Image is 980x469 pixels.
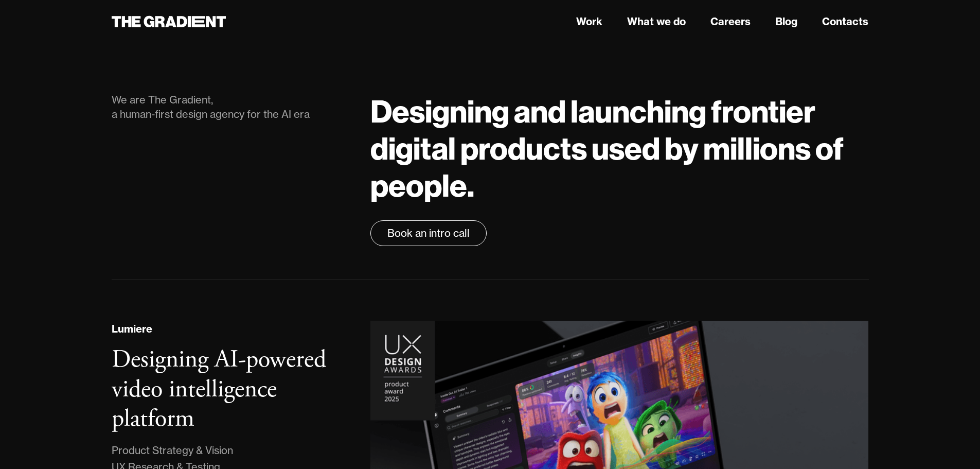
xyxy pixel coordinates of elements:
[710,14,751,29] a: Careers
[112,93,350,121] div: We are The Gradient, a human-first design agency for the AI era
[370,220,487,246] a: Book an intro call
[627,14,686,29] a: What we do
[822,14,868,29] a: Contacts
[112,344,326,435] h3: Designing AI-powered video intelligence platform
[775,14,797,29] a: Blog
[370,93,868,204] h1: Designing and launching frontier digital products used by millions of people.
[576,14,602,29] a: Work
[112,321,152,337] div: Lumiere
